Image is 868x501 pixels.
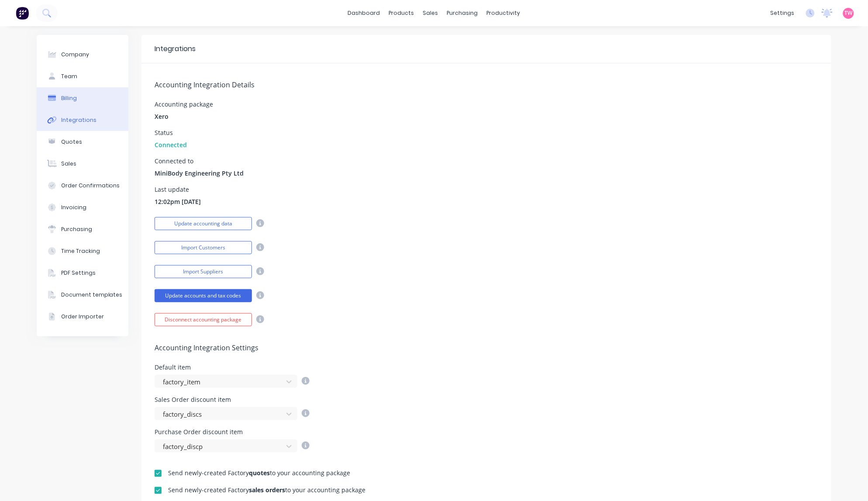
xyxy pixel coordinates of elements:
div: Billing [61,94,77,102]
button: PDF Settings [37,262,128,284]
a: dashboard [344,7,385,20]
div: Sales Order discount item [155,397,310,403]
button: Time Tracking [37,240,128,262]
div: products [385,7,419,20]
button: Import Suppliers [155,265,252,278]
div: purchasing [443,7,482,20]
button: Document templates [37,284,128,306]
b: sales orders [249,486,285,494]
div: Purchase Order discount item [155,429,310,435]
div: PDF Settings [61,269,96,277]
div: Order Importer [61,313,104,321]
button: Update accounts and tax codes [155,289,252,302]
span: 12:02pm [DATE] [155,197,201,206]
div: Team [61,73,77,80]
div: sales [419,7,443,20]
div: Last update [155,187,201,193]
button: Disconnect accounting package [155,313,252,326]
div: Status [155,130,187,136]
div: Connected to [155,158,244,164]
div: Purchasing [61,225,92,233]
div: Integrations [155,44,196,54]
span: TW [845,9,853,17]
button: Order Importer [37,306,128,328]
span: Connected [155,140,187,149]
h5: Accounting Integration Details [155,81,818,89]
div: Integrations [61,116,96,124]
button: Update accounting data [155,217,252,230]
div: Send newly-created Factory to your accounting package [168,470,350,476]
div: Order Confirmations [61,182,120,190]
div: Invoicing [61,204,86,211]
div: Default item [155,364,310,370]
div: Accounting package [155,101,213,107]
button: Company [37,44,128,66]
button: Billing [37,87,128,109]
button: Integrations [37,109,128,131]
h5: Accounting Integration Settings [155,344,818,352]
div: Send newly-created Factory to your accounting package [168,487,365,493]
b: quotes [249,469,270,477]
button: Purchasing [37,218,128,240]
button: Order Confirmations [37,175,128,197]
button: Import Customers [155,241,252,254]
img: Factory [16,7,29,20]
div: Time Tracking [61,247,100,255]
button: Team [37,66,128,87]
div: Document templates [61,291,123,299]
div: Sales [61,160,76,168]
div: productivity [482,7,525,20]
button: Quotes [37,131,128,153]
span: Xero [155,112,169,121]
button: Invoicing [37,197,128,218]
button: Sales [37,153,128,175]
span: MiniBody Engineering Pty Ltd [155,169,244,178]
div: Company [61,51,89,59]
div: Quotes [61,138,82,146]
div: settings [766,7,799,20]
